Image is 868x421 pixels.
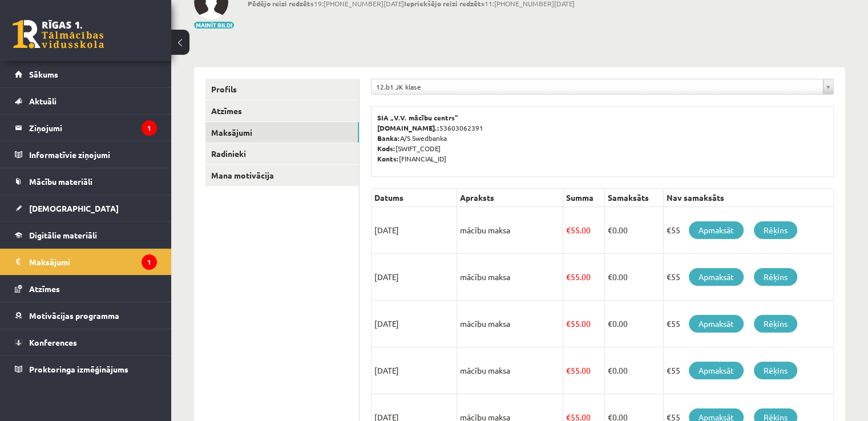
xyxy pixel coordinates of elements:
td: mācību maksa [457,301,563,347]
span: 12.b1 JK klase [376,79,818,94]
span: Sākums [29,69,58,79]
td: mācību maksa [457,207,563,254]
button: Mainīt bildi [194,22,234,29]
a: Informatīvie ziņojumi [15,141,157,168]
td: €55 [664,254,834,301]
span: € [566,272,571,282]
a: Radinieki [205,143,359,164]
a: Motivācijas programma [15,302,157,329]
th: Datums [372,189,457,207]
a: Apmaksāt [689,315,744,333]
a: [DEMOGRAPHIC_DATA] [15,195,157,221]
span: Konferences [29,337,77,347]
td: 0.00 [605,254,664,301]
td: 55.00 [563,207,605,254]
a: Sākums [15,61,157,87]
span: € [566,365,571,375]
td: [DATE] [372,254,457,301]
td: mācību maksa [457,347,563,394]
legend: Ziņojumi [29,115,157,141]
span: Motivācijas programma [29,310,119,321]
a: Rēķins [754,315,797,333]
span: € [608,365,612,375]
a: Ziņojumi1 [15,115,157,141]
a: Apmaksāt [689,268,744,286]
a: Konferences [15,329,157,355]
b: Banka: [377,133,400,143]
b: Kods: [377,144,395,153]
legend: Informatīvie ziņojumi [29,141,157,168]
i: 1 [142,120,157,136]
th: Summa [563,189,605,207]
a: Mācību materiāli [15,168,157,195]
b: SIA „V.V. mācību centrs” [377,113,459,122]
a: Apmaksāt [689,221,744,239]
td: [DATE] [372,301,457,347]
b: Konts: [377,154,399,163]
span: Aktuāli [29,96,56,106]
span: € [608,272,612,282]
td: 55.00 [563,301,605,347]
p: 53603062391 A/S Swedbanka [SWIFT_CODE] [FINANCIAL_ID] [377,112,827,164]
a: Mana motivācija [205,165,359,186]
span: € [566,318,571,329]
td: 55.00 [563,254,605,301]
th: Nav samaksāts [664,189,834,207]
span: Mācību materiāli [29,176,92,187]
i: 1 [142,254,157,270]
a: Rēķins [754,268,797,286]
th: Apraksts [457,189,563,207]
td: [DATE] [372,207,457,254]
a: Profils [205,79,359,100]
td: 0.00 [605,207,664,254]
a: Rīgas 1. Tālmācības vidusskola [13,20,104,48]
a: 12.b1 JK klase [372,79,833,94]
a: Digitālie materiāli [15,222,157,248]
span: Digitālie materiāli [29,230,97,240]
th: Samaksāts [605,189,664,207]
a: Proktoringa izmēģinājums [15,356,157,382]
a: Maksājumi1 [15,249,157,275]
span: [DEMOGRAPHIC_DATA] [29,203,119,213]
b: [DOMAIN_NAME].: [377,123,439,132]
span: € [608,318,612,329]
a: Aktuāli [15,88,157,114]
a: Atzīmes [205,100,359,122]
td: 55.00 [563,347,605,394]
td: mācību maksa [457,254,563,301]
td: 0.00 [605,347,664,394]
span: € [566,225,571,235]
a: Apmaksāt [689,362,744,379]
a: Rēķins [754,362,797,379]
span: Atzīmes [29,284,60,294]
span: € [608,225,612,235]
a: Rēķins [754,221,797,239]
td: €55 [664,207,834,254]
span: Proktoringa izmēģinājums [29,364,128,374]
td: €55 [664,301,834,347]
td: 0.00 [605,301,664,347]
a: Atzīmes [15,276,157,302]
legend: Maksājumi [29,249,157,275]
a: Maksājumi [205,122,359,143]
td: [DATE] [372,347,457,394]
td: €55 [664,347,834,394]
